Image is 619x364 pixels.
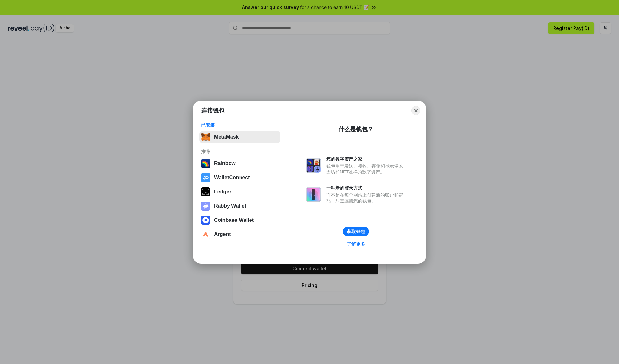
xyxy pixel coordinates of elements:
[339,125,373,133] div: 什么是钱包？
[343,227,369,236] button: 获取钱包
[306,158,321,173] img: svg+xml,%3Csvg%20xmlns%3D%22http%3A%2F%2Fwww.w3.org%2F2000%2Fsvg%22%20fill%3D%22none%22%20viewBox...
[199,214,280,227] button: Coinbase Wallet
[214,189,231,195] div: Ledger
[326,156,406,162] div: 您的数字资产之家
[347,241,365,247] div: 了解更多
[326,192,406,204] div: 而不是在每个网站上创建新的账户和密码，只需连接您的钱包。
[201,173,210,182] img: svg+xml,%3Csvg%20width%3D%2228%22%20height%3D%2228%22%20viewBox%3D%220%200%2028%2028%22%20fill%3D...
[201,149,278,154] div: 推荐
[201,122,278,128] div: 已安装
[343,240,369,248] a: 了解更多
[214,161,236,166] div: Rainbow
[199,171,280,184] button: WalletConnect
[199,200,280,212] button: Rabby Wallet
[201,159,210,168] img: svg+xml,%3Csvg%20width%3D%22120%22%20height%3D%22120%22%20viewBox%3D%220%200%20120%20120%22%20fil...
[201,216,210,225] img: svg+xml,%3Csvg%20width%3D%2228%22%20height%3D%2228%22%20viewBox%3D%220%200%2028%2028%22%20fill%3D...
[201,187,210,196] img: svg+xml,%3Csvg%20xmlns%3D%22http%3A%2F%2Fwww.w3.org%2F2000%2Fsvg%22%20width%3D%2228%22%20height%3...
[306,187,321,202] img: svg+xml,%3Csvg%20xmlns%3D%22http%3A%2F%2Fwww.w3.org%2F2000%2Fsvg%22%20fill%3D%22none%22%20viewBox...
[201,202,210,211] img: svg+xml,%3Csvg%20xmlns%3D%22http%3A%2F%2Fwww.w3.org%2F2000%2Fsvg%22%20fill%3D%22none%22%20viewBox...
[201,133,210,142] img: svg+xml,%3Csvg%20fill%3D%22none%22%20height%3D%2233%22%20viewBox%3D%220%200%2035%2033%22%20width%...
[411,106,420,115] button: Close
[201,230,210,239] img: svg+xml,%3Csvg%20width%3D%2228%22%20height%3D%2228%22%20viewBox%3D%220%200%2028%2028%22%20fill%3D...
[199,185,280,198] button: Ledger
[214,203,246,209] div: Rabby Wallet
[201,107,224,114] h1: 连接钱包
[326,163,406,175] div: 钱包用于发送、接收、存储和显示像以太坊和NFT这样的数字资产。
[214,134,239,140] div: MetaMask
[214,231,231,237] div: Argent
[199,228,280,241] button: Argent
[199,131,280,143] button: MetaMask
[214,217,254,223] div: Coinbase Wallet
[347,229,365,234] div: 获取钱包
[326,185,406,191] div: 一种新的登录方式
[214,175,250,181] div: WalletConnect
[199,157,280,170] button: Rainbow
